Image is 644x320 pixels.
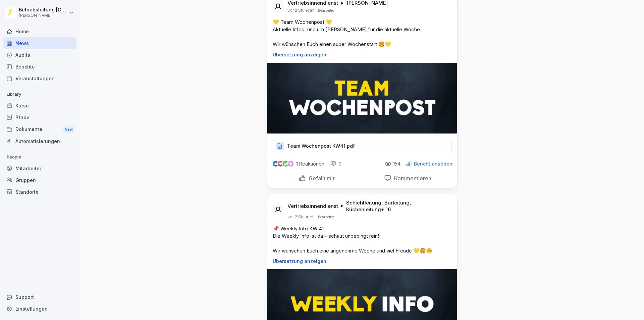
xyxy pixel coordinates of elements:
p: Gefällt mir [306,175,335,182]
p: Vertriebsinnendienst [287,203,338,210]
a: Standorte [3,186,76,198]
p: 154 [393,161,400,167]
p: Bearbeitet [318,214,334,220]
a: Home [3,26,76,37]
p: [PERSON_NAME] [19,13,68,18]
a: Audits [3,49,76,61]
p: Team Wochenpost KW41.pdf [287,143,355,149]
div: Dokumente [3,123,76,136]
a: Einstellungen [3,303,76,315]
p: 💛 Team Wochenpost 💛 Aktuelle Infos rund um [PERSON_NAME] für die aktuelle Woche. Wir wünschen Euc... [273,18,452,48]
a: Automatisierungen [3,135,76,147]
p: Bearbeitet [318,8,334,13]
img: love [278,161,283,166]
a: Kurse [3,100,76,111]
p: vor 2 Stunden [287,8,315,13]
p: People [3,152,76,163]
a: Berichte [3,61,76,73]
p: 1 Reaktionen [296,161,324,167]
p: 📌 Weekly Info KW 41 Die Weekly Info ist da – schaut unbedingt rein! Wir wünschen Euch eine angene... [273,225,452,255]
p: Kommentieren [391,175,431,182]
p: Bericht ansehen [414,161,452,167]
div: 0 [330,161,341,167]
p: Übersetzung anzeigen [273,259,452,264]
img: inspiring [288,161,293,167]
a: Gruppen [3,174,76,186]
p: vor 2 Stunden [287,214,315,220]
p: Übersetzung anzeigen [273,52,452,57]
a: Veranstaltungen [3,73,76,84]
img: like [273,161,278,167]
a: DokumenteNew [3,123,76,136]
p: Library [3,89,76,100]
p: Schichtleitung, Barleitung, Küchenleitung + 16 [346,199,449,213]
a: Team Wochenpost KW41.pdf [273,145,452,151]
img: kascbdq0ziwhkkyjwk3rx3cb.png [267,63,457,134]
div: Support [3,291,76,303]
p: Betriebsleitung [GEOGRAPHIC_DATA] [19,7,68,13]
a: News [3,37,76,49]
div: New [63,126,74,133]
a: Pfade [3,111,76,123]
a: Mitarbeiter [3,163,76,174]
img: celebrate [283,161,288,167]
